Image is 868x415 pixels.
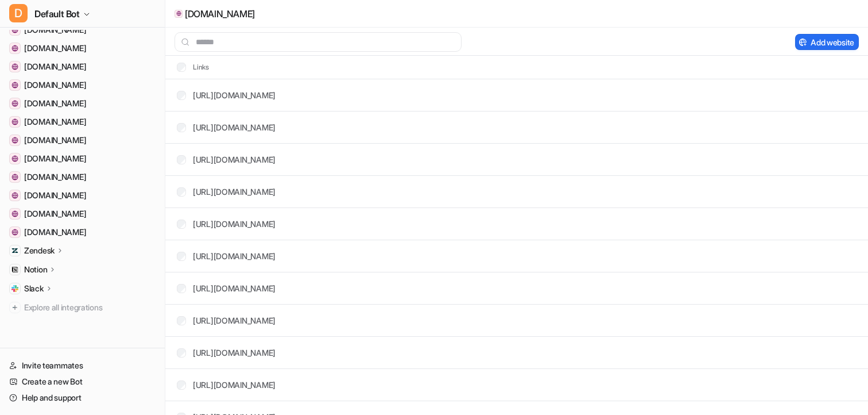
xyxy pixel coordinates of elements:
[24,283,44,294] p: Slack
[193,122,276,132] a: [URL][DOMAIN_NAME]
[11,174,18,180] img: aptos.dev
[5,374,160,390] a: Create a new Bot
[24,98,86,109] span: [DOMAIN_NAME]
[11,26,18,33] img: docs.erigon.tech
[193,316,276,325] a: [URL][DOMAIN_NAME]
[34,6,80,22] span: Default Bot
[5,299,160,316] a: Explore all integrations
[24,190,86,201] span: [DOMAIN_NAME]
[11,247,18,254] img: Zendesk
[5,59,160,75] a: developers.tron.network[DOMAIN_NAME]
[24,79,86,91] span: [DOMAIN_NAME]
[5,206,160,222] a: developer.bitcoin.org[DOMAIN_NAME]
[193,251,276,261] a: [URL][DOMAIN_NAME]
[5,390,160,406] a: Help and support
[24,135,86,146] span: [DOMAIN_NAME]
[24,264,47,275] p: Notion
[11,45,18,52] img: reth.rs
[24,245,55,256] p: Zendesk
[11,100,18,107] img: docs.polygon.technology
[5,77,160,93] a: geth.ethereum.org[DOMAIN_NAME]
[24,116,86,128] span: [DOMAIN_NAME]
[24,171,86,183] span: [DOMAIN_NAME]
[193,187,276,197] a: [URL][DOMAIN_NAME]
[795,34,859,50] button: Add website
[193,155,276,164] a: [URL][DOMAIN_NAME]
[11,82,18,89] img: geth.ethereum.org
[11,192,18,199] img: nimbus.guide
[24,61,86,72] span: [DOMAIN_NAME]
[193,219,276,229] a: [URL][DOMAIN_NAME]
[11,229,18,236] img: build.avax.network
[5,358,160,374] a: Invite teammates
[9,302,21,313] img: explore all integrations
[193,90,276,100] a: [URL][DOMAIN_NAME]
[193,348,276,358] a: [URL][DOMAIN_NAME]
[5,40,160,56] a: reth.rs[DOMAIN_NAME]
[5,132,160,148] a: docs.sui.io[DOMAIN_NAME]
[5,187,160,203] a: nimbus.guide[DOMAIN_NAME]
[5,224,160,240] a: build.avax.network[DOMAIN_NAME]
[193,283,276,293] a: [URL][DOMAIN_NAME]
[11,63,18,70] img: developers.tron.network
[5,169,160,185] a: aptos.dev[DOMAIN_NAME]
[168,60,210,74] th: Links
[11,285,18,292] img: Slack
[24,24,86,36] span: [DOMAIN_NAME]
[5,114,160,130] a: docs.arbitrum.io[DOMAIN_NAME]
[176,11,181,16] img: docs.erigon.tech icon
[11,266,18,273] img: Notion
[24,153,86,164] span: [DOMAIN_NAME]
[193,380,276,390] a: [URL][DOMAIN_NAME]
[11,118,18,125] img: docs.arbitrum.io
[11,155,18,162] img: docs.optimism.io
[11,210,18,217] img: developer.bitcoin.org
[24,298,156,317] span: Explore all integrations
[5,95,160,112] a: docs.polygon.technology[DOMAIN_NAME]
[9,4,28,22] span: D
[24,208,86,220] span: [DOMAIN_NAME]
[5,22,160,38] a: docs.erigon.tech[DOMAIN_NAME]
[24,226,86,238] span: [DOMAIN_NAME]
[5,151,160,167] a: docs.optimism.io[DOMAIN_NAME]
[185,8,255,20] p: [DOMAIN_NAME]
[24,43,86,54] span: [DOMAIN_NAME]
[11,137,18,144] img: docs.sui.io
